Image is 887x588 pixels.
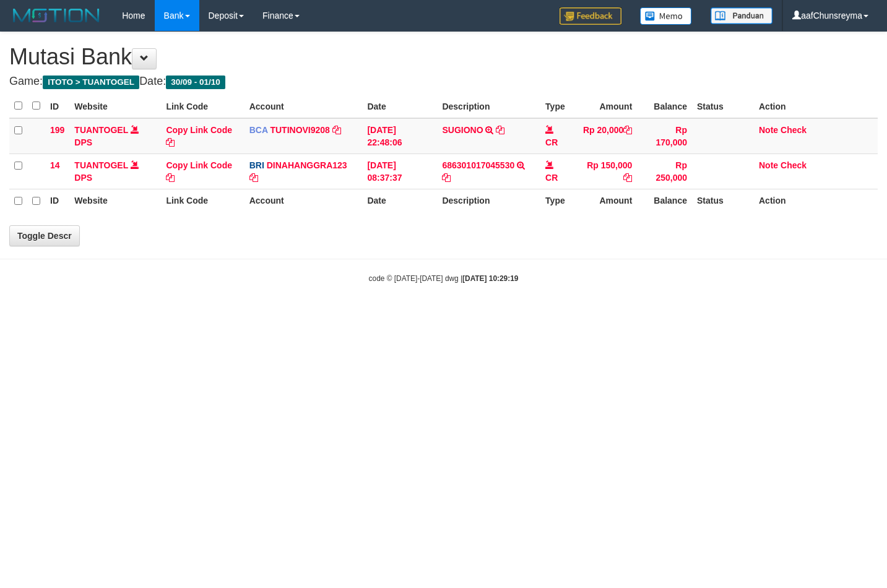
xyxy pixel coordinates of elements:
span: BRI [249,160,264,170]
img: MOTION_logo.png [9,6,103,25]
span: 30/09 - 01/10 [166,76,225,89]
a: TUTINOVI9208 [270,125,329,135]
a: TUANTOGEL [74,160,128,170]
a: 686301017045530 [442,160,514,170]
th: Status [692,189,754,213]
th: Balance [637,189,692,213]
strong: [DATE] 10:29:19 [462,274,518,283]
h4: Game: Date: [9,76,878,88]
th: Balance [637,94,692,118]
th: Date [362,189,437,213]
span: BCA [249,125,268,135]
a: Note [759,125,778,135]
a: Toggle Descr [9,225,80,246]
td: Rp 170,000 [637,118,692,154]
a: Copy Link Code [166,160,232,183]
span: CR [545,173,558,183]
img: Feedback.jpg [560,7,621,25]
th: Action [754,189,878,213]
th: Link Code [161,94,244,118]
th: Amount [574,189,637,213]
span: 199 [50,125,64,135]
span: 14 [50,160,60,170]
th: Website [69,189,161,213]
th: Type [540,189,574,213]
span: CR [545,137,558,147]
th: Type [540,94,574,118]
td: Rp 250,000 [637,153,692,189]
a: Note [759,160,778,170]
td: [DATE] 08:37:37 [362,153,437,189]
th: Account [244,94,363,118]
small: code © [DATE]-[DATE] dwg | [369,274,519,283]
th: Amount [574,94,637,118]
a: Check [781,160,807,170]
img: Button%20Memo.svg [640,7,692,25]
span: ITOTO > TUANTOGEL [43,76,139,89]
td: Rp 150,000 [574,153,637,189]
th: Description [437,189,540,213]
a: TUANTOGEL [74,125,128,135]
img: panduan.png [711,7,772,24]
th: ID [45,189,69,213]
th: ID [45,94,69,118]
td: DPS [69,153,161,189]
th: Description [437,94,540,118]
a: DINAHANGGRA123 [267,160,347,170]
th: Date [362,94,437,118]
td: DPS [69,118,161,154]
th: Action [754,94,878,118]
a: Copy Link Code [166,125,232,147]
th: Website [69,94,161,118]
td: [DATE] 22:48:06 [362,118,437,154]
th: Account [244,189,363,213]
a: Check [781,125,807,135]
th: Status [692,94,754,118]
a: SUGIONO [442,125,483,135]
td: Rp 20,000 [574,118,637,154]
th: Link Code [161,189,244,213]
h1: Mutasi Bank [9,45,878,69]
